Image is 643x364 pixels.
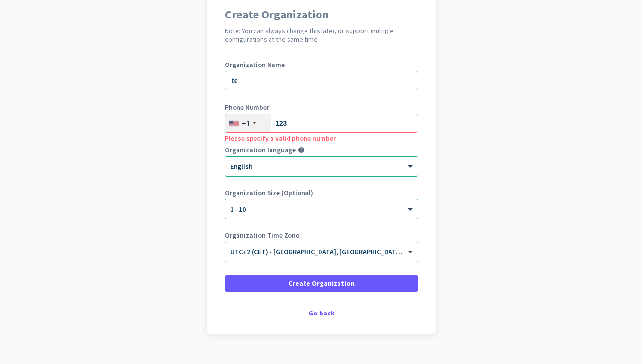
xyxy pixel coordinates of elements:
input: 201-555-0123 [225,114,418,133]
span: Please specify a valid phone number [225,134,336,143]
label: Organization language [225,147,296,153]
span: Create Organization [288,279,355,288]
i: help [298,147,305,153]
div: +1 [242,118,250,128]
label: Organization Time Zone [225,232,418,239]
h1: Create Organization [225,9,418,20]
label: Organization Size (Optional) [225,189,418,196]
button: Create Organization [225,275,418,292]
input: What is the name of your organization? [225,71,418,90]
h2: Note: You can always change this later, or support multiple configurations at the same time [225,26,418,44]
div: Go back [225,310,418,316]
label: Organization Name [225,61,418,68]
label: Phone Number [225,104,418,111]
